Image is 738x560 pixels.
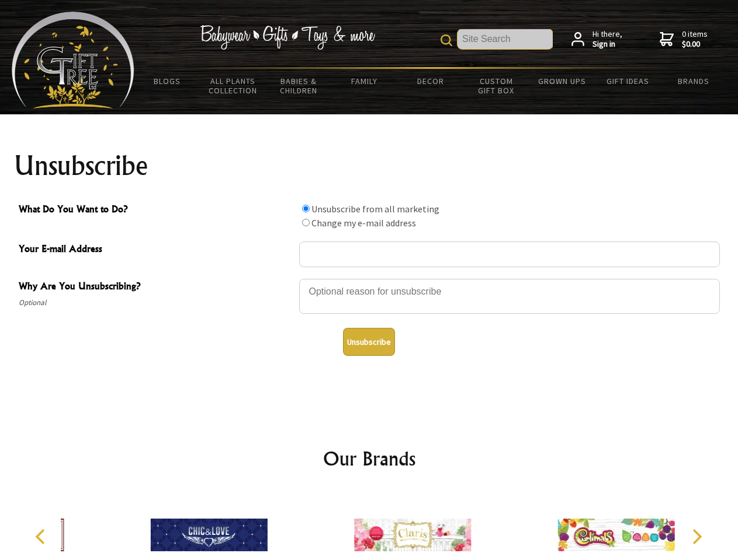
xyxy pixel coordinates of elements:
button: Unsubscribe [343,328,395,356]
h2: Our Brands [23,444,715,473]
input: Site Search [458,29,553,49]
a: 0 items$0.00 [660,29,708,50]
a: All Plants Collection [200,69,266,103]
a: BLOGS [134,69,200,93]
a: Hi there,Sign in [571,29,622,50]
a: Family [332,69,398,93]
button: Next [684,524,709,549]
input: Your E-mail Address [299,242,720,267]
input: What Do You Want to Do? [302,219,310,226]
img: Babyware - Gifts - Toys and more... [12,12,134,108]
button: Previous [29,524,55,549]
strong: Sign in [593,39,622,50]
a: Brands [661,69,727,93]
a: Grown Ups [529,69,595,93]
label: Change my e-mail address [311,217,416,229]
a: Gift Ideas [595,69,661,93]
a: Babies & Children [266,69,332,103]
input: What Do You Want to Do? [302,205,310,212]
span: Your E-mail Address [19,242,293,258]
h1: Unsubscribe [14,152,725,180]
a: Decor [397,69,463,93]
span: What Do You Want to Do? [19,202,293,219]
span: Why Are You Unsubscribing? [19,279,293,296]
img: product search [441,34,452,46]
span: 0 items [682,29,708,50]
span: Hi there, [593,29,622,50]
strong: $0.00 [682,39,708,50]
label: Unsubscribe from all marketing [311,203,439,215]
textarea: Why Are You Unsubscribing? [299,279,720,314]
img: Babywear - Gifts - Toys & more [200,25,375,50]
a: Custom Gift Box [463,69,529,103]
span: Optional [19,296,293,310]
